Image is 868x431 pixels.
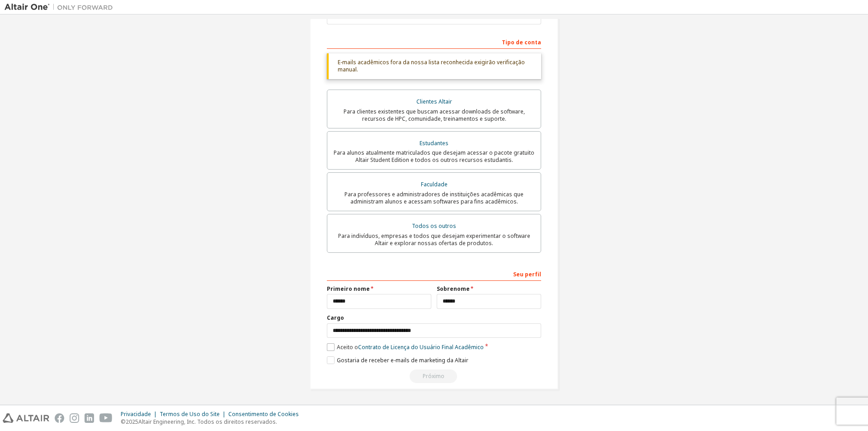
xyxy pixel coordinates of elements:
[121,410,151,418] font: Privacidade
[420,139,448,147] font: Estudantes
[126,418,138,426] font: 2025
[344,190,524,205] font: Para professores e administradores de instituições acadêmicas que administram alunos e acessam so...
[55,413,64,423] img: facebook.svg
[121,418,126,426] font: ©
[412,222,456,230] font: Todos os outros
[513,270,541,278] font: Seu perfil
[327,314,344,322] font: Cargo
[337,343,358,351] font: Aceito o
[327,285,370,293] font: Primeiro nome
[334,149,534,164] font: Para alunos atualmente matriculados que desejam acessar o pacote gratuito Altair Student Edition ...
[327,369,541,383] div: Read and acccept EULA to continue
[358,343,453,351] font: Contrato de Licença do Usuário Final
[338,58,525,73] font: E-mails acadêmicos fora da nossa lista reconhecida exigirão verificação manual.
[455,343,484,351] font: Acadêmico
[421,180,448,188] font: Faculdade
[437,285,470,293] font: Sobrenome
[70,413,79,423] img: instagram.svg
[416,98,452,105] font: Clientes Altair
[338,232,530,247] font: Para indivíduos, empresas e todos que desejam experimentar o software Altair e explorar nossas of...
[228,410,299,418] font: Consentimento de Cookies
[502,38,541,46] font: Tipo de conta
[160,410,220,418] font: Termos de Uso do Site
[337,356,468,364] font: Gostaria de receber e-mails de marketing da Altair
[3,413,49,423] img: altair_logo.svg
[138,418,277,426] font: Altair Engineering, Inc. Todos os direitos reservados.
[5,3,118,12] img: Altair Um
[344,108,525,123] font: Para clientes existentes que buscam acessar downloads de software, recursos de HPC, comunidade, t...
[85,413,94,423] img: linkedin.svg
[99,413,113,423] img: youtube.svg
